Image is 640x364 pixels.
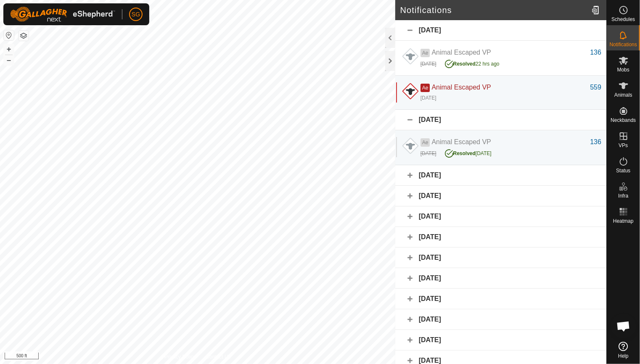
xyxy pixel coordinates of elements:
div: 559 [590,82,601,92]
h2: Notifications [400,5,588,15]
span: Animals [614,92,632,98]
span: Status [616,168,630,173]
div: [DATE] [445,147,492,157]
div: 22 hrs ago [445,58,500,68]
span: VPs [619,143,628,148]
div: [DATE] [395,330,606,351]
span: Notifications [610,42,637,47]
div: [DATE] [395,248,606,268]
span: Infra [618,193,628,198]
button: Map Layers [19,31,29,41]
div: [DATE] [395,20,606,41]
div: [DATE] [395,309,606,330]
div: 136 [590,47,601,58]
span: Heatmap [613,219,634,224]
div: Open chat [611,314,636,339]
button: – [4,55,14,65]
span: Help [618,353,629,359]
div: [DATE] [395,289,606,309]
div: [DATE] [395,227,606,248]
div: [DATE] [420,94,436,102]
a: Contact Us [206,353,231,361]
button: + [4,44,14,54]
span: Schedules [611,17,635,22]
div: [DATE] [395,165,606,186]
span: Resolved [453,150,476,156]
a: Help [607,338,640,362]
span: Ae [420,84,430,92]
span: Mobs [617,67,629,72]
span: Animal Escaped VP [431,49,491,56]
span: Neckbands [611,118,636,123]
span: SG [132,10,140,19]
span: Ae [420,49,430,57]
div: [DATE] [395,110,606,130]
div: 136 [590,137,601,147]
div: [DATE] [420,150,436,157]
span: Resolved [453,61,476,67]
img: Gallagher Logo [10,7,115,22]
div: [DATE] [395,268,606,289]
div: [DATE] [395,206,606,227]
a: Privacy Policy [164,353,196,361]
span: Animal Escaped VP [431,84,491,91]
span: Animal Escaped VP [431,138,491,145]
span: Ae [420,138,430,147]
div: [DATE] [395,186,606,206]
div: [DATE] [420,60,436,68]
button: Reset Map [4,30,14,40]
